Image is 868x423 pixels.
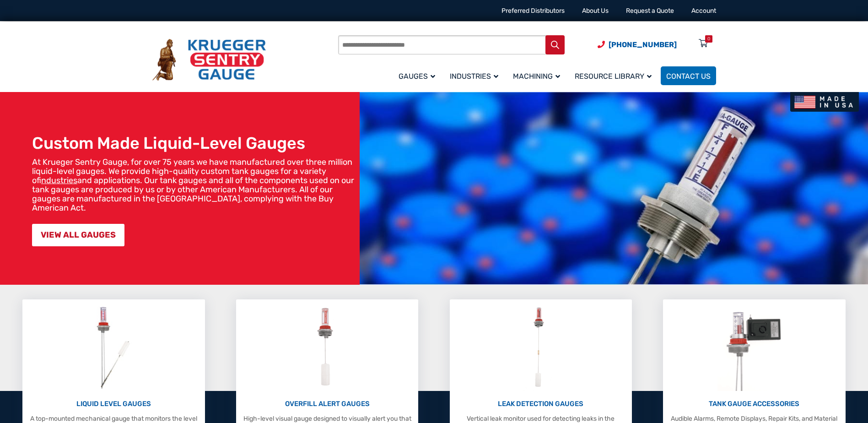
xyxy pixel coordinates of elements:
[691,7,716,15] a: Account
[32,157,355,212] p: At Krueger Sentry Gauge, for over 75 years we have manufactured over three million liquid-level g...
[32,133,355,153] h1: Custom Made Liquid-Level Gauges
[626,7,674,15] a: Request a Quote
[450,72,498,81] span: Industries
[575,72,652,81] span: Resource Library
[27,399,200,409] p: LIQUID LEVEL GAUGES
[598,39,677,50] a: Phone Number (920) 434-8860
[668,399,841,409] p: TANK GAUGE ACCESSORIES
[307,304,348,391] img: Overfill Alert Gauges
[569,65,661,87] a: Resource Library
[444,65,507,87] a: Industries
[89,304,138,391] img: Liquid Level Gauges
[717,304,791,391] img: Tank Gauge Accessories
[152,39,266,81] img: Krueger Sentry Gauge
[507,65,569,87] a: Machining
[41,175,77,185] a: industries
[609,40,677,49] span: [PHONE_NUMBER]
[707,35,710,43] div: 0
[32,224,124,246] a: VIEW ALL GAUGES
[454,399,627,409] p: LEAK DETECTION GAUGES
[661,66,716,85] a: Contact Us
[241,399,414,409] p: OVERFILL ALERT GAUGES
[399,72,435,81] span: Gauges
[666,72,711,81] span: Contact Us
[582,7,609,15] a: About Us
[523,304,559,391] img: Leak Detection Gauges
[501,7,565,15] a: Preferred Distributors
[513,72,560,81] span: Machining
[790,92,859,112] img: Made In USA
[393,65,444,87] a: Gauges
